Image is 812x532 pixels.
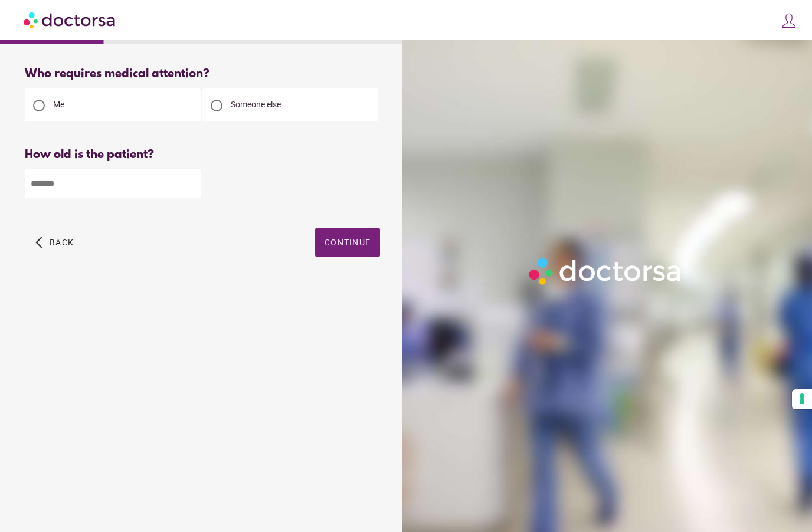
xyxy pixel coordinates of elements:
[315,228,380,257] button: Continue
[25,148,380,162] div: How old is the patient?
[25,67,380,81] div: Who requires medical attention?
[31,228,78,257] button: arrow_back_ios Back
[53,100,64,109] span: Me
[24,6,117,33] img: Doctorsa.com
[325,238,371,247] span: Continue
[50,238,74,247] span: Back
[781,12,797,29] img: icons8-customer-100.png
[525,253,687,289] img: Logo-Doctorsa-trans-White-partial-flat.png
[231,100,281,109] span: Someone else
[792,389,812,409] button: Your consent preferences for tracking technologies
